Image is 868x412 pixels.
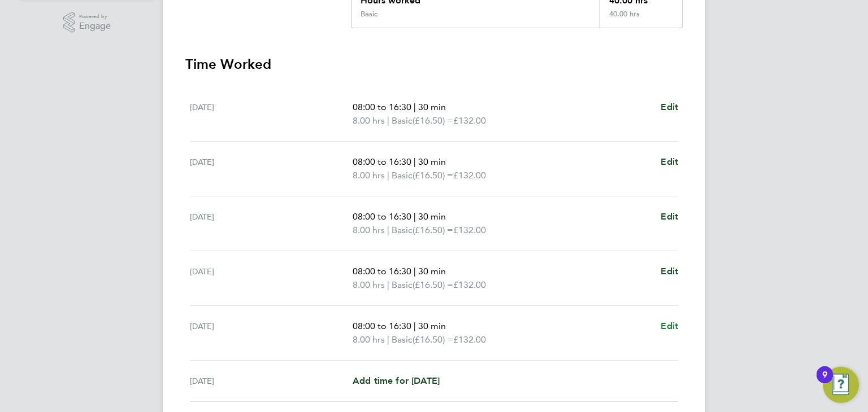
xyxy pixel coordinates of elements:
span: 8.00 hrs [353,170,385,181]
div: Basic [361,10,377,19]
span: 08:00 to 16:30 [353,102,411,112]
span: | [414,102,416,112]
span: £132.00 [453,334,486,345]
span: 30 min [418,102,446,112]
div: [DATE] [190,155,353,182]
span: Edit [661,211,678,222]
span: (£16.50) = [413,225,453,235]
span: | [387,225,389,235]
span: Basic [392,169,413,182]
span: | [387,334,389,345]
span: 08:00 to 16:30 [353,321,411,331]
div: 9 [822,375,827,389]
span: Edit [661,321,678,331]
span: | [387,115,389,126]
span: Add time for [DATE] [353,375,440,386]
span: 30 min [418,211,446,222]
button: Open Resource Center, 9 new notifications [823,367,859,403]
span: 30 min [418,156,446,167]
span: | [414,321,416,331]
span: 8.00 hrs [353,334,385,345]
span: (£16.50) = [413,334,453,345]
span: 8.00 hrs [353,279,385,290]
span: (£16.50) = [413,170,453,181]
div: [DATE] [190,100,353,128]
span: £132.00 [453,279,486,290]
span: 08:00 to 16:30 [353,211,411,222]
span: (£16.50) = [413,279,453,290]
span: Powered by [79,12,111,21]
a: Edit [661,319,678,333]
span: Basic [392,114,413,128]
h3: Time Worked [185,55,683,73]
span: Edit [661,102,678,112]
span: Basic [392,223,413,237]
span: £132.00 [453,170,486,181]
span: 30 min [418,321,446,331]
span: Edit [661,266,678,277]
span: | [387,279,389,290]
span: | [387,170,389,181]
span: Engage [79,21,111,31]
span: Basic [392,333,413,347]
a: Edit [661,265,678,278]
span: Edit [661,156,678,167]
span: 8.00 hrs [353,115,385,126]
span: 8.00 hrs [353,225,385,235]
span: 30 min [418,266,446,277]
span: Basic [392,278,413,292]
div: [DATE] [190,374,353,388]
a: Edit [661,155,678,169]
span: £132.00 [453,225,486,235]
div: [DATE] [190,265,353,292]
span: | [414,156,416,167]
a: Edit [661,210,678,223]
a: Add time for [DATE] [353,374,440,388]
a: Edit [661,100,678,114]
div: 40.00 hrs [600,10,682,28]
a: Powered byEngage [63,12,111,33]
span: 08:00 to 16:30 [353,266,411,277]
div: [DATE] [190,210,353,237]
span: (£16.50) = [413,115,453,126]
div: [DATE] [190,319,353,347]
span: | [414,266,416,277]
span: | [414,211,416,222]
span: 08:00 to 16:30 [353,156,411,167]
span: £132.00 [453,115,486,126]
